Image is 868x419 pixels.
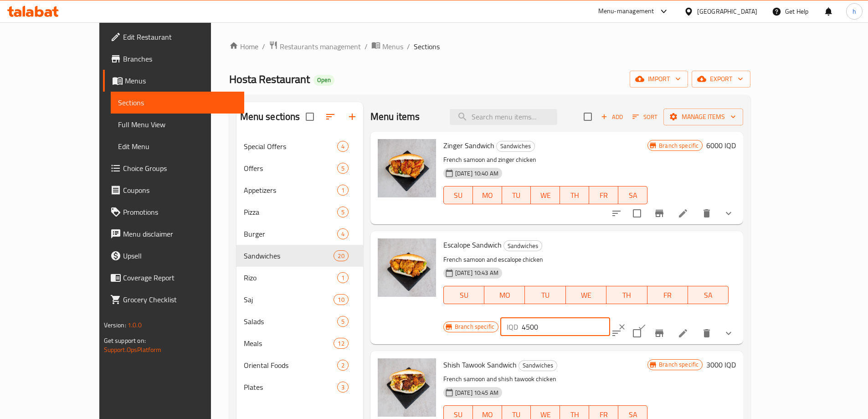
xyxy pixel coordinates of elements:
a: Full Menu View [111,114,244,135]
a: Grocery Checklist [103,289,244,310]
span: WE [570,289,603,302]
span: Shish Tawook Sandwich [443,358,517,372]
a: Coupons [103,179,244,201]
span: Grocery Checklist [123,294,237,305]
button: ok [632,317,652,337]
input: search [450,109,557,125]
span: Version: [104,319,126,331]
div: items [334,338,348,349]
button: SA [618,186,647,204]
span: TH [564,189,586,202]
span: SU [447,289,481,302]
span: Get support on: [104,335,146,347]
button: SU [443,286,484,304]
span: 2 [338,361,348,370]
span: MO [477,189,498,202]
span: TH [610,289,643,302]
span: Oriental Foods [244,360,337,371]
button: import [630,71,688,88]
a: Edit Restaurant [103,26,244,48]
span: FR [593,189,615,202]
span: Branches [123,53,237,64]
span: Edit Restaurant [123,31,237,42]
button: TH [606,286,647,304]
span: export [699,73,743,85]
span: Add item [597,110,627,124]
div: Offers [244,163,337,174]
span: 5 [338,208,348,217]
span: Sandwiches [497,141,534,151]
a: Choice Groups [103,157,244,179]
li: / [262,41,265,52]
div: items [337,185,349,196]
div: Sandwiches20 [236,245,363,267]
button: export [692,71,750,88]
div: Pizza [244,207,337,217]
span: 10 [334,295,348,304]
div: Salads5 [236,310,363,332]
div: Meals12 [236,332,363,354]
a: Menu disclaimer [103,223,244,245]
button: Branch-specific-item [648,202,670,224]
button: FR [647,286,688,304]
span: import [637,73,681,85]
span: Special Offers [244,141,337,152]
button: TH [560,186,589,204]
span: Sort items [627,110,663,124]
span: 4 [338,230,348,238]
span: Hosta Restaurant [229,69,310,89]
li: / [365,41,368,52]
p: French samoon and escalope chicken [443,254,729,265]
h6: 6000 IQD [706,139,736,152]
span: Escalope Sandwich [443,238,502,252]
div: items [334,250,348,261]
span: SA [692,289,725,302]
span: Manage items [671,111,736,123]
div: Plates3 [236,376,363,398]
span: Salads [244,316,337,327]
span: 4 [338,142,348,151]
input: Please enter price [522,318,610,336]
button: Manage items [663,109,743,125]
button: Add section [341,106,363,128]
nav: breadcrumb [229,41,751,52]
p: IQD [507,321,518,332]
span: 1.0.0 [128,319,142,331]
a: Coverage Report [103,267,244,289]
span: 5 [338,317,348,326]
span: Meals [244,338,334,349]
button: delete [696,202,718,224]
span: 12 [334,339,348,348]
div: Oriental Foods2 [236,354,363,376]
span: Sandwiches [504,241,542,251]
a: Branches [103,48,244,70]
span: Full Menu View [118,119,237,130]
div: items [337,207,349,217]
span: Plates [244,382,337,393]
span: SA [622,189,644,202]
div: Appetizers [244,185,337,196]
li: / [407,41,410,52]
div: items [337,163,349,174]
div: items [337,360,349,371]
span: TU [506,189,528,202]
p: French samoon and zinger chicken [443,154,647,166]
span: [DATE] 10:43 AM [452,269,502,277]
img: Escalope Sandwich [378,238,436,297]
button: show more [718,322,740,344]
div: items [337,272,349,283]
span: 1 [338,186,348,195]
a: Restaurants management [269,41,361,52]
span: [DATE] 10:40 AM [452,169,502,178]
button: WE [531,186,560,204]
span: Branch specific [655,360,702,369]
button: SA [688,286,729,304]
span: Edit Menu [118,141,237,152]
h2: Menu items [370,110,420,124]
span: Menu disclaimer [123,228,237,239]
span: Coverage Report [123,272,237,283]
svg: Show Choices [723,328,734,339]
span: Sort sections [319,106,341,128]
